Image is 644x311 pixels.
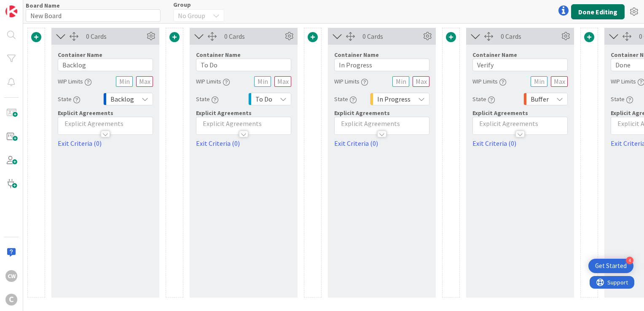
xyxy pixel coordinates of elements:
div: State [58,91,80,107]
div: 0 Cards [86,31,145,41]
div: CW [5,270,17,282]
label: Container Name [58,51,102,59]
input: Min [116,76,133,87]
a: Exit Criteria (0) [196,138,291,148]
input: Max [136,76,153,87]
div: State [196,91,218,107]
label: Board Name [26,2,60,9]
input: Add container name... [58,59,153,71]
span: Explicit Agreements [334,109,390,117]
div: State [611,91,633,107]
span: No Group [178,10,205,21]
span: In Progress [377,93,411,105]
input: Add container name... [334,59,429,71]
div: Get Started [595,262,627,270]
div: WIP Limits [196,74,230,89]
input: Add container name... [472,59,568,71]
span: Backlog [110,93,134,105]
span: To Do [255,93,272,105]
label: Container Name [334,51,379,59]
input: Min [531,76,547,87]
button: Done Editing [571,4,625,19]
input: Max [413,76,429,87]
div: 0 Cards [224,31,283,41]
img: Visit kanbanzone.com [5,5,17,17]
div: Open Get Started checklist, remaining modules: 4 [588,259,633,273]
span: Support [18,1,38,11]
label: Container Name [196,51,241,59]
div: WIP Limits [334,74,368,89]
div: WIP Limits [58,74,91,89]
span: Buffer [531,93,549,105]
a: Exit Criteria (0) [58,138,153,148]
a: Exit Criteria (0) [334,138,429,148]
span: Explicit Agreements [58,109,113,117]
span: Explicit Agreements [196,109,252,117]
input: Add container name... [196,59,291,71]
div: C [5,294,17,306]
input: Min [254,76,271,87]
div: State [472,91,495,107]
div: 4 [626,257,633,264]
div: 0 Cards [501,31,559,41]
input: Min [392,76,409,87]
input: Max [551,76,568,87]
div: State [334,91,357,107]
label: Container Name [472,51,517,59]
span: Explicit Agreements [472,109,528,117]
input: Max [274,76,291,87]
div: 0 Cards [362,31,421,41]
div: WIP Limits [472,74,506,89]
a: Exit Criteria (0) [472,138,568,148]
span: Group [173,2,191,8]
